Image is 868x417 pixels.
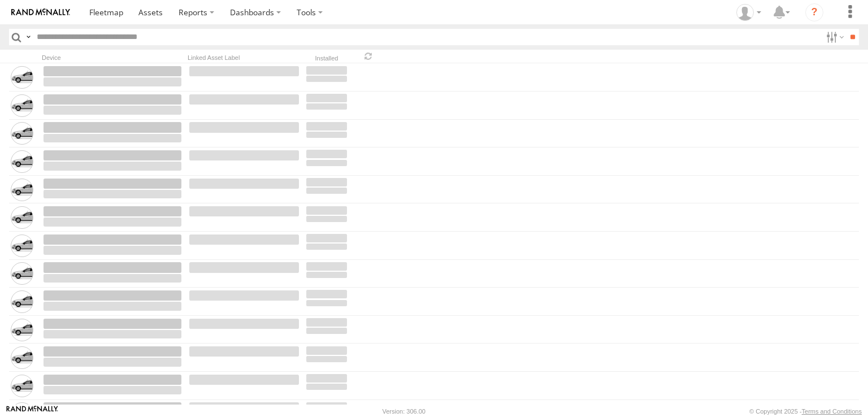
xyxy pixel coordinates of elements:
span: Refresh [362,51,375,62]
img: rand-logo.svg [11,8,70,16]
label: Search Query [24,29,33,45]
label: Search Filter Options [822,29,846,45]
a: Visit our Website [6,406,58,417]
div: Version: 306.00 [383,408,426,415]
i: ? [805,3,823,21]
div: © Copyright 2025 - [749,408,862,415]
a: Terms and Conditions [802,408,862,415]
div: Installed [305,56,348,62]
div: Linked Asset Label [188,54,301,62]
div: Device [42,54,183,62]
div: EMMANUEL SOTELO [732,4,765,21]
